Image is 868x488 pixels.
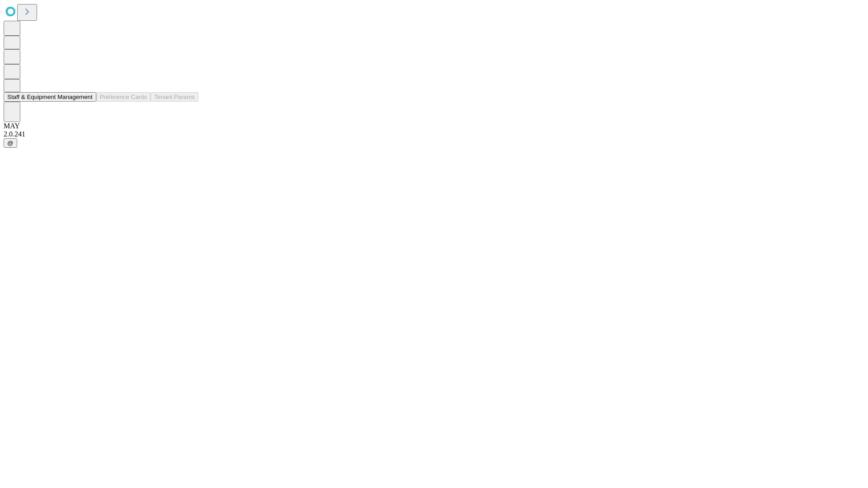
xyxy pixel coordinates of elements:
[4,92,96,102] button: Staff & Equipment Management
[4,130,864,138] div: 2.0.241
[7,140,14,146] span: @
[4,122,864,130] div: MAY
[96,92,151,102] button: Preference Cards
[4,138,17,148] button: @
[151,92,198,102] button: Tenant Params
